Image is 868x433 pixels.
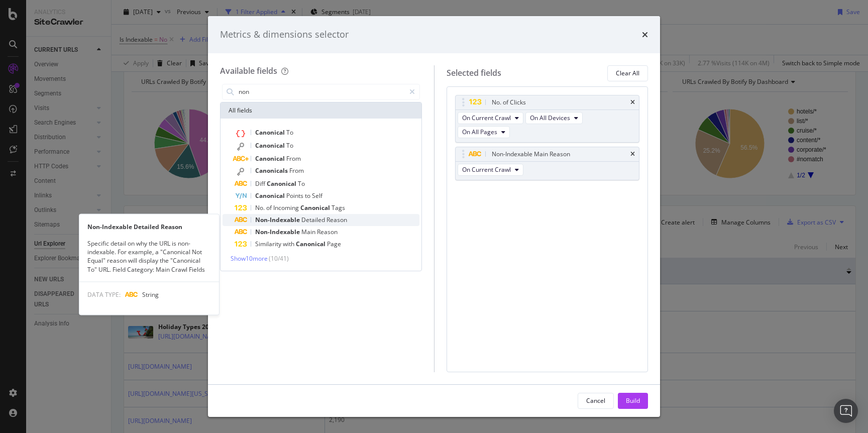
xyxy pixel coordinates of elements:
div: No. of Clicks [492,97,526,107]
button: On Current Crawl [458,112,523,124]
span: Reason [327,215,347,224]
span: To [286,141,293,150]
span: To [286,128,293,137]
button: Clear All [607,65,648,81]
button: Cancel [578,393,614,409]
span: Canonical [255,128,286,137]
div: Specific detail on why the URL is non-indexable. For example, a "Canonical Not Equal" reason will... [79,239,219,274]
div: times [642,28,648,41]
div: Metrics & dimensions selector [220,28,349,41]
span: Canonical [255,141,286,150]
span: Non-Indexable [255,228,301,236]
span: Canonicals [255,166,289,175]
span: From [289,166,304,175]
div: Non-Indexable Main ReasontimesOn Current Crawl [455,147,640,180]
span: Points [286,191,305,200]
span: Canonical [267,179,298,188]
span: On All Pages [462,128,497,136]
span: No. [255,203,266,212]
button: On All Devices [525,112,583,124]
div: modal [208,16,660,417]
span: of [266,203,273,212]
span: Non-Indexable [255,215,301,224]
span: Diff [255,179,267,188]
span: Tags [332,203,345,212]
span: Similarity [255,240,283,248]
button: On Current Crawl [458,164,523,176]
span: Reason [317,228,338,236]
div: Clear All [616,69,639,77]
span: From [286,154,301,163]
span: Incoming [273,203,300,212]
div: times [630,151,635,157]
div: All fields [221,102,421,119]
div: No. of ClickstimesOn Current CrawlOn All DevicesOn All Pages [455,95,640,143]
span: On Current Crawl [462,114,511,122]
div: Cancel [586,396,605,405]
input: Search by field name [238,84,405,99]
div: Selected fields [447,67,501,79]
span: Detailed [301,215,327,224]
span: to [305,191,312,200]
span: Main [301,228,317,236]
div: Non-Indexable Detailed Reason [79,223,219,231]
button: Build [618,393,648,409]
span: ( 10 / 41 ) [269,254,289,263]
span: Canonical [296,240,327,248]
span: On All Devices [530,114,570,122]
span: Self [312,191,322,200]
button: On All Pages [458,126,510,138]
div: Build [626,396,640,405]
span: Canonical [255,191,286,200]
div: times [630,99,635,105]
div: Available fields [220,65,277,76]
span: On Current Crawl [462,165,511,174]
span: Canonical [300,203,332,212]
span: To [298,179,305,188]
div: Non-Indexable Main Reason [492,149,570,159]
span: Page [327,240,341,248]
span: Canonical [255,154,286,163]
span: Show 10 more [231,254,268,263]
span: with [283,240,296,248]
div: Open Intercom Messenger [834,399,858,423]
